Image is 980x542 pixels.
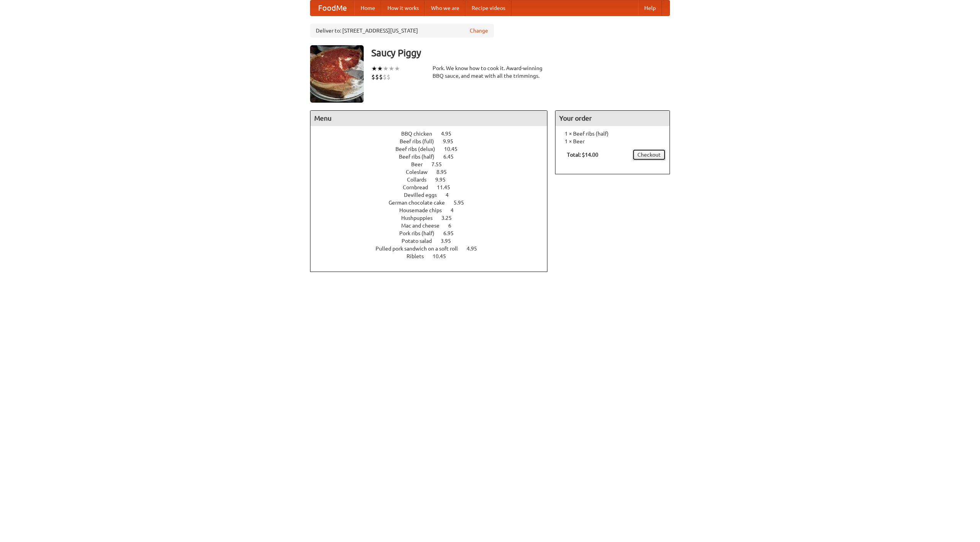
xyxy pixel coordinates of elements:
a: Cornbread 11.45 [403,184,464,190]
span: Coleslaw [406,169,435,175]
a: Beer 7.55 [411,161,456,167]
span: German chocolate cake [389,200,452,206]
span: Pulled pork sandwich on a soft roll [376,246,465,252]
a: Help [638,0,662,16]
span: Beef ribs (half) [399,154,442,160]
span: Beef ribs (delux) [395,146,443,152]
span: BBQ chicken [401,131,440,137]
a: Pork ribs (half) 6.95 [399,230,468,236]
a: Checkout [632,149,666,160]
span: 10.45 [444,146,465,152]
a: BBQ chicken 4.95 [401,131,465,137]
h4: Menu [310,111,547,126]
li: $ [383,73,387,81]
li: $ [375,73,379,81]
a: Riblets 10.45 [407,253,460,259]
li: ★ [389,64,394,73]
span: 4.95 [467,246,485,252]
span: 6.95 [443,230,461,236]
span: 10.45 [433,253,454,259]
span: Pork ribs (half) [399,230,442,236]
span: Potato salad [402,238,439,244]
a: Beef ribs (half) 6.45 [399,154,468,160]
span: Housemade chips [399,207,449,213]
b: Total: $14.00 [567,152,598,158]
li: $ [371,73,375,81]
a: Beef ribs (delux) 10.45 [395,146,472,152]
a: Coleslaw 8.95 [406,169,461,175]
span: Hushpuppies [401,215,440,221]
a: German chocolate cake 5.95 [389,200,478,206]
span: 11.45 [437,184,458,190]
span: 5.95 [454,200,472,206]
a: Hushpuppies 3.25 [401,215,466,221]
span: Collards [407,177,434,183]
a: Change [470,27,488,34]
li: $ [387,73,390,81]
span: Cornbread [403,184,436,190]
span: Riblets [407,253,431,259]
li: ★ [383,64,389,73]
span: 3.25 [441,215,459,221]
li: ★ [371,64,377,73]
h4: Your order [555,111,670,126]
span: 6 [448,223,459,229]
a: Collards 9.95 [407,177,460,183]
a: Home [354,0,381,16]
span: 7.55 [431,161,449,167]
span: 9.95 [443,138,461,144]
a: Devilled eggs 4 [404,192,463,198]
span: Beef ribs (full) [400,138,442,144]
li: $ [379,73,383,81]
span: 3.95 [441,238,459,244]
a: How it works [381,0,425,16]
a: Who we are [425,0,465,16]
span: 8.95 [436,169,454,175]
a: FoodMe [310,0,354,16]
a: Housemade chips 4 [399,207,468,213]
li: ★ [394,64,400,73]
span: 4.95 [441,131,459,137]
h3: Saucy Piggy [371,45,670,61]
li: ★ [377,64,383,73]
a: Beef ribs (full) 9.95 [400,138,467,144]
span: 4 [451,207,461,213]
a: Mac and cheese 6 [401,223,465,229]
a: Potato salad 3.95 [402,238,465,244]
span: Beer [411,161,430,167]
span: Mac and cheese [401,223,447,229]
span: 4 [446,192,456,198]
div: Deliver to: [STREET_ADDRESS][US_STATE] [310,24,494,38]
span: Devilled eggs [404,192,444,198]
a: Recipe videos [465,0,511,16]
img: angular.jpg [310,45,364,103]
span: 9.95 [435,177,453,183]
div: Pork. We know how to cook it. Award-winning BBQ sauce, and meat with all the trimmings. [433,64,547,80]
li: 1 × Beer [559,138,666,145]
li: 1 × Beef ribs (half) [559,130,666,138]
span: 6.45 [443,154,461,160]
a: Pulled pork sandwich on a soft roll 4.95 [376,246,491,252]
